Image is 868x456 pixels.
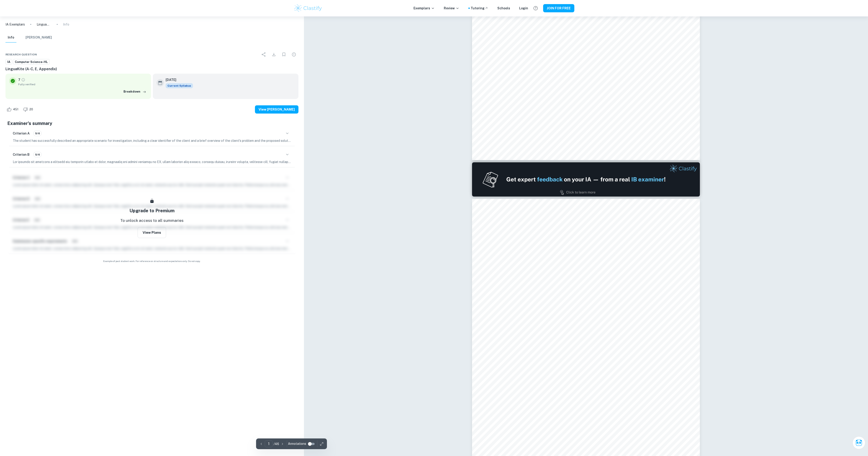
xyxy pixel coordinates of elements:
[543,4,574,12] button: JOIN FOR FREE
[5,22,25,27] a: IA Exemplars
[259,50,268,59] div: Share
[13,131,30,136] h6: Criterion A
[18,82,147,86] span: Fully verified
[471,6,488,11] a: Tutoring
[532,4,539,12] button: Help and Feedback
[5,33,16,43] button: Info
[5,59,12,65] a: IA
[166,83,193,88] div: This exemplar is based on the current syllabus. Feel free to refer to it for inspiration/ideas wh...
[289,50,298,59] div: Report issue
[5,259,298,263] span: Example of past student work. For reference on structure and expectations only. Do not copy.
[279,50,288,59] div: Bookmark
[6,60,12,64] span: IA
[166,83,193,88] span: Current Syllabus
[22,106,36,113] div: Dislike
[129,207,175,214] h5: Upgrade to Premium
[120,218,184,224] p: To unlock access to all summaries
[26,33,52,43] button: [PERSON_NAME]
[444,6,459,11] p: Review
[63,22,69,27] p: Info
[33,153,41,157] span: 5/6
[472,162,700,197] img: Ad
[13,59,50,65] a: Computer Science-HL
[33,131,41,135] span: 5/6
[497,6,510,11] a: Schools
[294,4,323,13] img: Clastify logo
[27,107,36,112] span: 20
[5,52,37,57] span: Research question
[5,106,21,113] div: Like
[7,120,297,127] h5: Examiner's summary
[166,77,189,82] h6: [DATE]
[13,60,49,64] span: Computer Science-HL
[18,77,20,82] p: 7
[5,66,298,72] h6: LinguaKite (A-C, E, Appendix)
[138,227,166,238] button: View Plans
[255,105,298,114] button: View [PERSON_NAME]
[853,436,865,449] button: Ask Clai
[13,159,291,164] p: Lor ipsumdo sit ametcons a elitsedd eiu temporin utlabo et dolor, magnaaliq eni admini veniamqu n...
[37,22,51,27] p: LinguaKite (A-C, E, Appendix)
[413,6,435,11] p: Exemplars
[269,50,278,59] div: Download
[13,152,30,157] h6: Criterion B
[122,88,147,95] button: Breakdown
[13,138,291,143] p: The student has successfully described an appropriate scenario for investigation, including a cle...
[10,107,21,112] span: 451
[519,6,528,11] a: Login
[274,441,279,446] p: / 46
[21,78,25,82] a: Grade fully verified
[288,441,306,446] span: Annotations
